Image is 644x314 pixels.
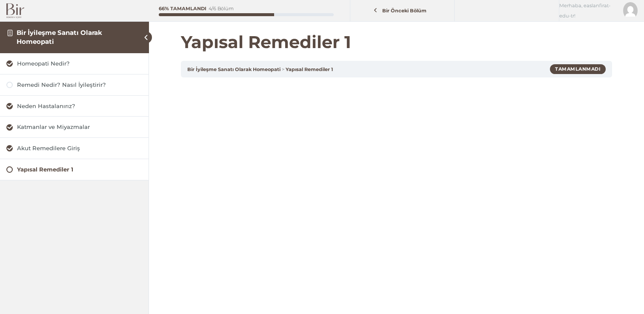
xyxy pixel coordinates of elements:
[17,144,142,152] div: Akut Remedilere Giriş
[17,102,142,110] div: Neden Hastalanırız?
[559,0,617,21] span: Merhaba, easlanfirat-edu-tr!
[6,102,142,110] a: Neden Hastalanırız?
[209,6,234,11] div: 4/6 Bölüm
[286,66,333,72] a: Yapısal Remediler 1
[6,166,142,174] a: Yapısal Remediler 1
[17,123,142,131] div: Katmanlar ve Miyazmalar
[17,166,142,174] div: Yapısal Remediler 1
[352,3,452,19] a: Bir Önceki Bölüm
[17,60,142,68] div: Homeopati Nedir?
[378,8,432,14] span: Bir Önceki Bölüm
[6,60,142,68] a: Homeopati Nedir?
[181,32,612,52] h1: Yapısal Remediler 1
[6,81,142,89] a: Remedi Nedir? Nasıl İyileştirir?
[159,6,206,11] div: 66% Tamamlandı
[6,3,24,18] img: Bir Logo
[17,29,102,45] a: Bir İyileşme Sanatı Olarak Homeopati
[187,66,280,72] a: Bir İyileşme Sanatı Olarak Homeopati
[6,123,142,131] a: Katmanlar ve Miyazmalar
[17,81,142,89] div: Remedi Nedir? Nasıl İyileştirir?
[550,64,606,74] div: Tamamlanmadı
[6,144,142,152] a: Akut Remedilere Giriş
